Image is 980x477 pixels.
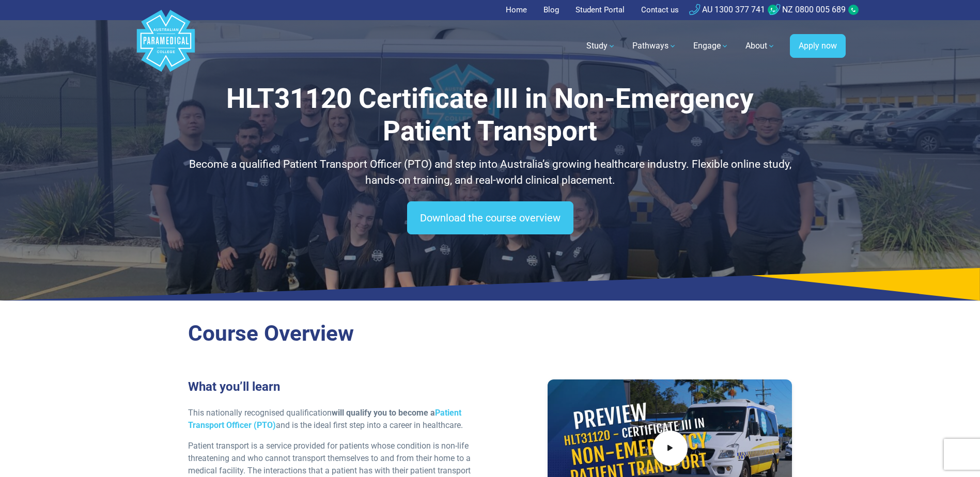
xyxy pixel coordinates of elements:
a: Engage [687,31,735,60]
a: Study [580,31,622,60]
h2: Course Overview [188,321,792,347]
h3: What you’ll learn [188,379,484,394]
a: Download the course overview [407,201,573,234]
a: AU 1300 377 741 [689,5,765,14]
a: Pathways [626,31,683,60]
h1: HLT31120 Certificate III in Non-Emergency Patient Transport [188,83,792,148]
a: Apply now [790,34,846,58]
p: This nationally recognised qualification and is the ideal first step into a career in healthcare. [188,407,484,432]
a: Australian Paramedical College [135,20,197,72]
strong: will qualify you to become a [188,408,461,430]
a: NZ 0800 005 689 [769,5,846,14]
a: Patient Transport Officer (PTO) [188,408,461,430]
a: About [739,31,782,60]
p: Become a qualified Patient Transport Officer (PTO) and step into Australia’s growing healthcare i... [188,156,792,189]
